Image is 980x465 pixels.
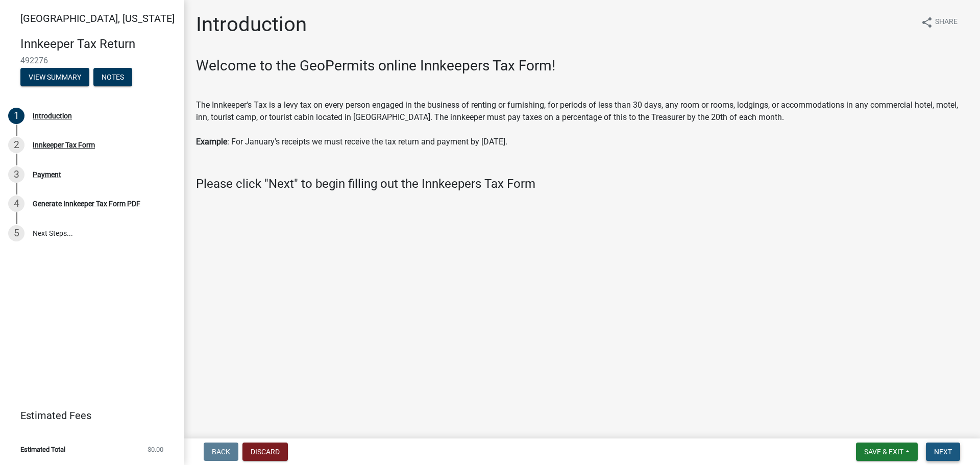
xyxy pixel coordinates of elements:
[8,137,24,153] div: 2
[935,16,958,29] span: Share
[196,137,227,146] strong: Example
[212,448,230,456] span: Back
[196,12,307,37] h1: Introduction
[242,443,288,461] button: Discard
[913,12,966,32] button: shareShare
[196,57,968,75] h3: Welcome to the GeoPermits online Innkeepers Tax Form!
[196,177,968,191] h4: Please click "Next" to begin filling out the Innkeepers Tax Form
[20,37,176,52] h4: Innkeeper Tax Return
[93,74,132,82] wm-modal-confirm: Notes
[926,443,960,461] button: Next
[8,166,24,183] div: 3
[148,446,163,453] span: $0.00
[33,112,72,119] div: Introduction
[20,68,89,86] button: View Summary
[93,68,132,86] button: Notes
[20,74,89,82] wm-modal-confirm: Summary
[204,443,238,461] button: Back
[856,443,918,461] button: Save & Exit
[196,99,968,148] p: The Innkeeper's Tax is a levy tax on every person engaged in the business of renting or furnishin...
[20,56,163,65] span: 492276
[33,200,140,207] div: Generate Innkeeper Tax Form PDF
[864,448,903,456] span: Save & Exit
[33,171,61,178] div: Payment
[33,141,95,149] div: Innkeeper Tax Form
[8,195,24,212] div: 4
[8,108,24,124] div: 1
[20,12,175,25] span: [GEOGRAPHIC_DATA], [US_STATE]
[20,446,65,453] span: Estimated Total
[8,405,167,426] a: Estimated Fees
[921,16,933,29] i: share
[8,225,24,241] div: 5
[934,448,952,456] span: Next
